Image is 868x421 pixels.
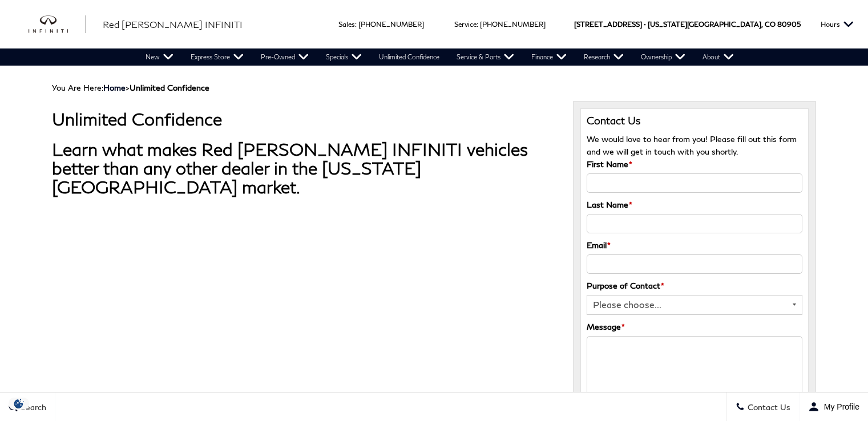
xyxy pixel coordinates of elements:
label: Last Name [587,199,632,211]
iframe: YouTube video player [52,220,372,400]
a: [STREET_ADDRESS] • [US_STATE][GEOGRAPHIC_DATA], CO 80905 [574,20,801,29]
span: You Are Here: [52,83,209,92]
span: Sales [338,20,355,29]
a: Pre-Owned [252,48,317,66]
strong: Unlimited Confidence [130,83,209,92]
span: : [477,20,478,29]
h1: Unlimited Confidence [52,110,556,128]
button: Open user profile menu [800,392,868,421]
a: Red [PERSON_NAME] INFINITI [103,18,243,31]
span: Service [454,20,477,29]
div: Breadcrumbs [52,83,816,92]
a: Finance [523,48,575,66]
a: Specials [317,48,370,66]
span: > [103,83,209,92]
a: Service & Parts [448,48,523,66]
span: Search [18,402,46,412]
label: Message [587,321,625,333]
a: infiniti [29,15,86,34]
a: Express Store [182,48,252,66]
a: Research [575,48,632,66]
span: Contact Us [745,402,790,412]
strong: Learn what makes Red [PERSON_NAME] INFINITI vehicles better than any other dealer in the [US_STAT... [52,139,528,197]
label: Email [587,239,611,252]
h3: Contact Us [587,115,802,127]
a: [PHONE_NUMBER] [480,20,546,29]
a: About [694,48,742,66]
nav: Main Navigation [137,48,742,66]
img: Opt-Out Icon [6,398,32,410]
label: Purpose of Contact [587,280,664,292]
span: Red [PERSON_NAME] INFINITI [103,19,243,30]
span: My Profile [819,402,859,411]
img: INFINITI [29,15,86,34]
span: : [355,20,357,29]
a: Home [103,83,126,92]
label: First Name [587,158,632,171]
section: Click to Open Cookie Consent Modal [6,398,32,410]
a: [PHONE_NUMBER] [358,20,424,29]
a: Ownership [632,48,694,66]
span: We would love to hear from you! Please fill out this form and we will get in touch with you shortly. [587,134,797,156]
a: New [137,48,182,66]
a: Unlimited Confidence [370,48,448,66]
